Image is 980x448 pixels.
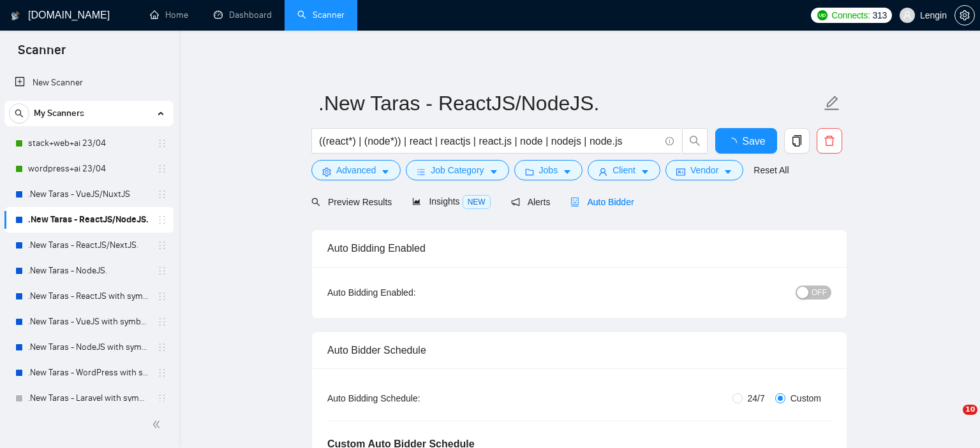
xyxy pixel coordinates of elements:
button: barsJob Categorycaret-down [406,160,509,180]
button: setting [954,5,975,25]
a: dashboardDashboard [214,10,272,20]
div: Auto Bidding Enabled: [327,285,495,300]
span: edit [824,95,840,112]
span: setting [955,10,974,20]
button: search [682,128,708,154]
span: notification [511,198,520,206]
span: My Scanners [34,101,84,126]
a: .New Taras - NodeJS with symbols [28,335,149,360]
a: stack+web+ai 23/04 [28,131,149,156]
span: double-left [152,418,165,431]
a: .New Taras - ReactJS/NextJS. [28,233,149,258]
span: caret-down [489,167,498,177]
span: Alerts [511,197,551,207]
a: .New Taras - VueJS with symbols [28,309,149,335]
span: search [311,198,320,206]
span: caret-down [641,167,650,177]
span: Client [612,163,635,177]
img: upwork-logo.png [817,10,828,20]
span: holder [157,342,167,352]
span: info-circle [665,137,674,145]
span: area-chart [412,197,421,206]
iframe: Intercom live chat [937,405,967,435]
span: Connects: [831,8,870,22]
span: folder [525,167,534,177]
a: homeHome [150,10,188,20]
span: 24/7 [743,391,770,405]
a: setting [954,10,975,20]
a: .New Taras - Laravel with symbols [28,386,149,411]
input: Search Freelance Jobs... [319,133,660,149]
span: robot [570,198,579,206]
span: holder [157,291,167,301]
a: searchScanner [297,10,345,20]
span: holder [157,215,167,225]
div: Auto Bidder Schedule [327,332,831,368]
span: idcard [676,167,685,177]
span: delete [817,135,842,147]
button: delete [817,128,842,154]
span: holder [157,240,167,250]
button: userClientcaret-down [588,160,660,180]
span: holder [157,164,167,174]
span: holder [157,266,167,276]
button: folderJobscaret-down [514,160,583,180]
span: Vendor [690,163,718,177]
span: holder [157,138,167,148]
span: Jobs [539,163,558,177]
span: holder [157,189,167,199]
a: .New Taras - VueJS/NuxtJS [28,182,149,207]
button: settingAdvancedcaret-down [311,160,401,180]
span: bars [417,167,426,177]
span: holder [157,393,167,403]
li: New Scanner [4,70,174,96]
span: search [10,109,29,118]
input: Scanner name... [318,87,821,119]
span: caret-down [381,167,390,177]
span: Custom [785,391,826,405]
span: OFF [812,285,827,300]
span: caret-down [563,167,572,177]
span: copy [785,135,809,147]
a: .New Taras - ReactJS with symbols [28,284,149,309]
div: Auto Bidding Schedule: [327,391,495,405]
span: Save [742,133,765,149]
span: Job Category [431,163,484,177]
a: wordpress+ai 23/04 [28,156,149,182]
a: Reset All [754,163,789,177]
img: logo [11,6,20,26]
button: copy [784,128,810,154]
span: 10 [963,405,977,415]
button: search [9,103,29,124]
button: idcardVendorcaret-down [665,160,743,180]
button: Save [715,128,777,154]
a: New Scanner [15,70,163,96]
span: Preview Results [311,197,392,207]
span: search [683,135,707,147]
span: user [598,167,607,177]
span: Auto Bidder [570,197,634,207]
span: caret-down [724,167,732,177]
div: Auto Bidding Enabled [327,230,831,266]
span: setting [322,167,331,177]
span: holder [157,317,167,327]
span: Scanner [8,41,76,68]
span: user [903,11,912,20]
span: loading [727,138,742,148]
a: .New Taras - ReactJS/NodeJS. [28,207,149,233]
span: Advanced [336,163,376,177]
span: Insights [412,196,490,206]
span: holder [157,368,167,378]
a: .New Taras - WordPress with symbols [28,360,149,386]
span: NEW [463,195,491,209]
span: 313 [872,8,886,22]
a: .New Taras - NodeJS. [28,258,149,284]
